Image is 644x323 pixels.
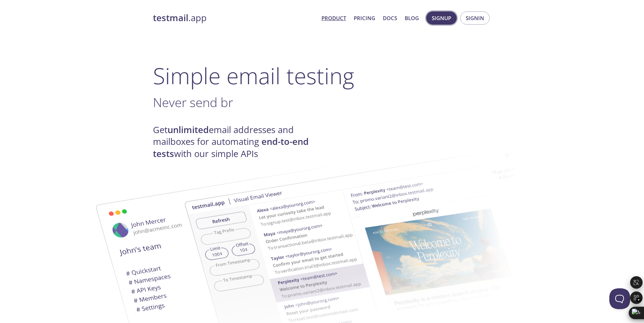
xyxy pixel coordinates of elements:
[609,288,630,309] iframe: Help Scout Beacon - Open
[153,124,322,160] h4: Get email addresses and mailboxes for automating with our simple APIs
[354,14,375,23] a: Pricing
[153,94,233,111] span: Never send br
[153,12,316,24] a: testmail.app
[383,14,397,23] a: Docs
[153,62,491,89] h1: Simple email testing
[168,124,209,136] strong: unlimited
[426,11,457,25] button: Signup
[153,12,188,24] strong: testmail
[405,14,419,23] a: Blog
[432,14,451,23] span: Signup
[460,11,490,25] button: Signin
[153,136,309,159] strong: end-to-end tests
[466,14,484,23] span: Signin
[321,14,346,23] a: Product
